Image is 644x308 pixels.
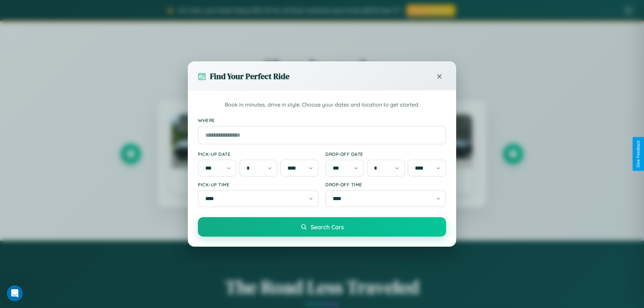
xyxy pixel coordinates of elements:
[198,217,446,237] button: Search Cars
[198,151,319,157] label: Pick-up Date
[311,223,344,231] span: Search Cars
[325,151,446,157] label: Drop-off Date
[198,101,446,109] p: Book in minutes, drive in style. Choose your dates and location to get started.
[198,117,446,123] label: Where
[198,182,319,187] label: Pick-up Time
[210,71,289,82] h3: Find Your Perfect Ride
[325,182,446,187] label: Drop-off Time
